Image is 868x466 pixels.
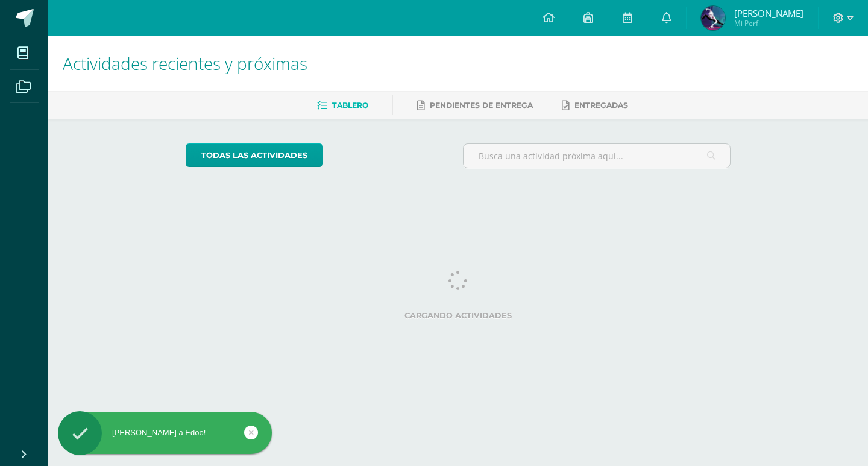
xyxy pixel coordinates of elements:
a: todas las Actividades [186,143,323,167]
span: Entregadas [574,101,628,110]
input: Busca una actividad próxima aquí... [464,144,731,168]
img: 275db963508f5c90b83d19d8e2f96d7d.png [701,6,725,30]
a: Entregadas [562,96,628,115]
span: Actividades recientes y próximas [63,52,307,75]
div: [PERSON_NAME] a Edoo! [58,427,272,438]
label: Cargando actividades [186,311,731,320]
span: Mi Perfil [734,18,804,28]
span: [PERSON_NAME] [734,7,804,19]
span: Pendientes de entrega [430,101,533,110]
a: Tablero [317,96,368,115]
a: Pendientes de entrega [417,96,533,115]
span: Tablero [332,101,368,110]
